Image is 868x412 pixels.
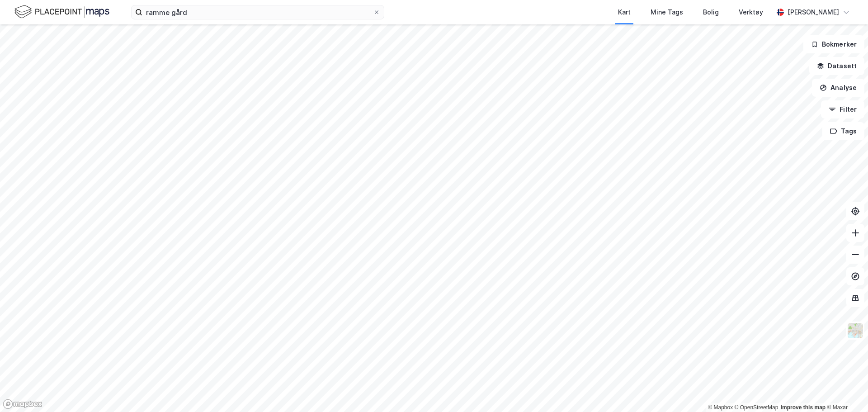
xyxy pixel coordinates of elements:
[14,4,109,20] img: logo.f888ab2527a4732fd821a326f86c7f29.svg
[739,7,763,18] div: Verktøy
[3,399,42,409] a: Mapbox homepage
[708,404,733,411] a: Mapbox
[618,7,631,18] div: Kart
[821,100,864,118] button: Filter
[847,322,864,339] img: Z
[781,404,826,411] a: Improve this map
[142,5,373,19] input: Søk på adresse, matrikkel, gårdeiere, leietakere eller personer
[809,57,864,75] button: Datasett
[812,79,864,97] button: Analyse
[651,7,683,18] div: Mine Tags
[823,369,868,412] iframe: Chat Widget
[803,35,864,53] button: Bokmerker
[788,7,839,18] div: [PERSON_NAME]
[703,7,719,18] div: Bolig
[822,122,864,140] button: Tags
[735,404,778,411] a: OpenStreetMap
